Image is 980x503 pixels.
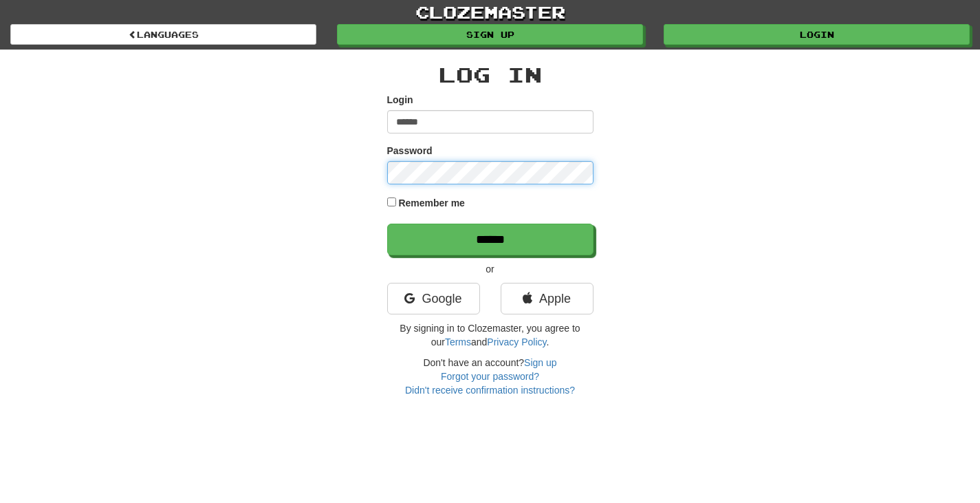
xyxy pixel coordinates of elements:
a: Sign up [524,357,556,368]
a: Terms [445,336,471,347]
a: Didn't receive confirmation instructions? [405,385,575,396]
h2: Log In [387,63,594,86]
p: or [387,262,594,276]
a: Languages [10,24,316,45]
label: Login [387,93,413,107]
a: Sign up [337,24,643,45]
a: Google [387,283,480,314]
div: Don't have an account? [387,356,594,397]
label: Password [387,144,433,158]
label: Remember me [398,196,465,210]
a: Apple [501,283,594,314]
a: Login [664,24,970,45]
p: By signing in to Clozemaster, you agree to our and . [387,321,594,349]
a: Forgot your password? [441,371,539,382]
a: Privacy Policy [487,336,546,347]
